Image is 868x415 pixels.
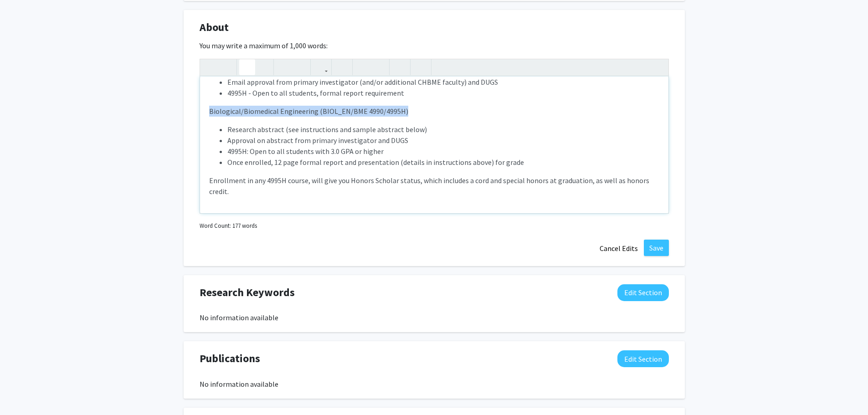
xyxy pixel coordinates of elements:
span: Publications [200,350,260,367]
button: Unordered list [355,59,371,75]
li: Research abstract (see instructions and sample abstract below) [227,124,659,135]
div: Note to users with screen readers: Please deactivate our accessibility plugin for this page as it... [200,77,668,213]
iframe: Chat [7,374,39,408]
button: Remove format [392,59,408,75]
button: Ordered list [371,59,387,75]
button: Edit Research Keywords [617,284,669,301]
li: Email approval from primary investigator (and/or additional CHBME faculty) and DUGS [227,77,659,87]
button: Insert Image [334,59,350,75]
button: Undo (Ctrl + Z) [202,59,218,75]
div: No information available [200,379,669,389]
li: 4995H - Open to all students, formal report requirement [227,87,659,98]
button: Strong (Ctrl + B) [239,59,255,75]
div: No information available [200,312,669,323]
small: Word Count: 177 words [200,221,257,230]
button: Cancel Edits [594,240,644,257]
button: Redo (Ctrl + Y) [218,59,234,75]
p: Enrollment in any 4995H course, will give you Honors Scholar status, which includes a cord and sp... [209,175,659,197]
button: Save [644,240,669,256]
button: Emphasis (Ctrl + I) [255,59,271,75]
span: About [200,19,229,36]
span: Research Keywords [200,284,295,301]
li: Once enrolled, 12 page formal report and presentation (details in instructions above) for grade [227,157,659,168]
button: Insert horizontal rule [413,59,429,75]
li: Approval on abstract from primary investigator and DUGS [227,135,659,146]
button: Superscript [276,59,292,75]
button: Subscript [292,59,308,75]
button: Link [313,59,329,75]
p: Biological/Biomedical Engineering (BIOL_EN/BME 4990/4995H) [209,106,659,117]
li: 4995H: Open to all students with 3.0 GPA or higher [227,146,659,157]
button: Fullscreen [650,59,666,75]
button: Edit Publications [617,350,669,367]
label: You may write a maximum of 1,000 words: [200,40,328,51]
